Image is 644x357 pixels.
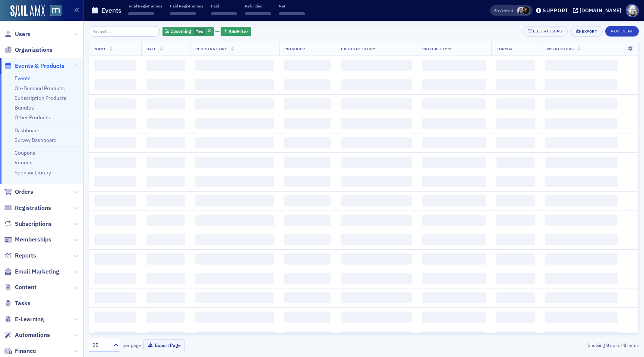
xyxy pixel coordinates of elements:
span: ‌ [94,195,136,206]
a: Reports [4,252,36,260]
span: Tasks [15,299,31,307]
span: Provider [284,46,305,51]
span: ‌ [284,234,331,245]
span: ‌ [94,98,136,110]
a: Automations [4,331,50,339]
span: ‌ [94,331,136,342]
span: ‌ [545,157,618,168]
div: Support [543,7,568,14]
span: ‌ [545,312,618,323]
span: ‌ [279,12,305,15]
a: Bundles [15,104,34,111]
span: ‌ [496,331,535,342]
span: Profile [626,4,639,17]
span: ‌ [496,273,535,284]
span: ‌ [545,215,618,226]
span: ‌ [341,253,411,265]
p: Refunded [245,3,271,9]
span: ‌ [341,195,411,206]
button: AddFilter [221,27,251,36]
span: ‌ [341,157,411,168]
span: ‌ [284,98,331,110]
span: ‌ [496,195,535,206]
span: ‌ [146,176,185,187]
a: Tasks [4,299,31,307]
span: ‌ [195,253,274,265]
span: ‌ [146,215,185,226]
span: ‌ [170,12,196,15]
span: ‌ [545,118,618,129]
span: ‌ [195,292,274,303]
span: ‌ [422,292,486,303]
span: ‌ [422,157,486,168]
div: 25 [92,341,109,349]
a: SailAMX [10,5,45,17]
span: ‌ [496,234,535,245]
span: ‌ [284,331,331,342]
span: ‌ [545,79,618,90]
span: ‌ [245,12,271,15]
span: ‌ [545,234,618,245]
span: ‌ [422,331,486,342]
span: ‌ [195,312,274,323]
span: ‌ [341,176,411,187]
span: ‌ [496,137,535,148]
span: ‌ [146,331,185,342]
span: ‌ [545,98,618,110]
div: Showing out of items [461,342,639,348]
button: New Event [605,26,639,37]
a: Orders [4,188,33,196]
span: ‌ [284,215,331,226]
span: ‌ [195,273,274,284]
span: ‌ [94,215,136,226]
span: Lauren McDonough [522,7,530,15]
span: ‌ [146,292,185,303]
span: ‌ [422,234,486,245]
span: ‌ [496,118,535,129]
span: ‌ [94,60,136,71]
a: Email Marketing [4,268,59,276]
span: ‌ [422,137,486,148]
button: [DOMAIN_NAME] [573,8,624,13]
span: Email Marketing [15,268,59,276]
span: ‌ [94,176,136,187]
span: ‌ [195,157,274,168]
span: ‌ [422,98,486,110]
span: ‌ [496,60,535,71]
a: Events [15,75,31,82]
span: ‌ [341,137,411,148]
span: ‌ [195,79,274,90]
span: Name [94,46,106,51]
a: Sponsor Library [15,169,51,176]
span: ‌ [422,79,486,90]
p: Paid [211,3,237,9]
span: Instructors [545,46,574,51]
span: ‌ [341,98,411,110]
p: Total Registrations [128,3,162,9]
p: Net [279,3,305,9]
span: ‌ [284,195,331,206]
a: View Homepage [45,5,61,18]
div: Export [582,29,597,34]
span: ‌ [146,253,185,265]
span: ‌ [284,312,331,323]
span: ‌ [341,234,411,245]
span: ‌ [195,60,274,71]
div: Yes [162,27,214,36]
span: ‌ [496,215,535,226]
span: ‌ [422,273,486,284]
span: ‌ [496,292,535,303]
a: Memberships [4,236,51,244]
span: ‌ [94,157,136,168]
span: ‌ [94,79,136,90]
span: ‌ [422,176,486,187]
span: ‌ [195,215,274,226]
span: ‌ [496,176,535,187]
span: Date [146,46,157,51]
span: Yes [196,28,203,34]
span: ‌ [284,273,331,284]
span: ‌ [545,195,618,206]
span: Organizations [15,46,53,54]
button: Export [570,26,603,37]
span: ‌ [146,195,185,206]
